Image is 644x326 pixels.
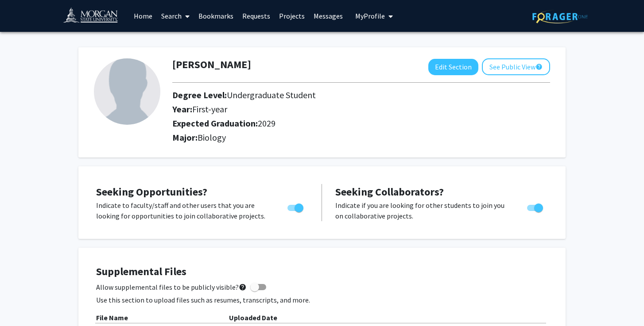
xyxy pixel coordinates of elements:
h2: Year: [172,104,500,115]
iframe: Chat [7,286,38,319]
h4: Supplemental Files [96,265,548,278]
span: Seeking Collaborators? [335,185,444,199]
span: Allow supplemental files to be publicly visible? [96,282,247,292]
h1: [PERSON_NAME] [172,58,251,71]
img: Morgan State University Logo [63,7,126,27]
span: Seeking Opportunities? [96,185,207,199]
a: Messages [309,0,347,31]
img: Profile Picture [94,58,160,125]
span: Undergraduate Student [227,89,316,100]
p: Indicate to faculty/staff and other users that you are looking for opportunities to join collabor... [96,200,271,221]
a: Projects [275,0,309,31]
mat-icon: help [239,282,247,292]
div: Toggle [284,200,308,213]
span: My Profile [355,12,385,20]
div: Toggle [524,200,548,213]
b: Uploaded Date [229,313,277,322]
a: Bookmarks [194,0,238,31]
span: Biology [198,132,226,143]
span: 2029 [258,118,275,129]
h2: Expected Graduation: [172,118,500,129]
a: Home [129,0,157,31]
span: First-year [192,104,227,115]
a: Requests [238,0,275,31]
mat-icon: help [535,61,543,72]
p: Use this section to upload files such as resumes, transcripts, and more. [96,295,548,305]
img: ForagerOne Logo [532,10,588,23]
button: See Public View [482,58,550,75]
h2: Major: [172,132,550,143]
p: Indicate if you are looking for other students to join you on collaborative projects. [335,200,510,221]
h2: Degree Level: [172,90,500,100]
b: File Name [96,313,128,322]
a: Search [157,0,194,31]
button: Edit Section [428,59,478,75]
